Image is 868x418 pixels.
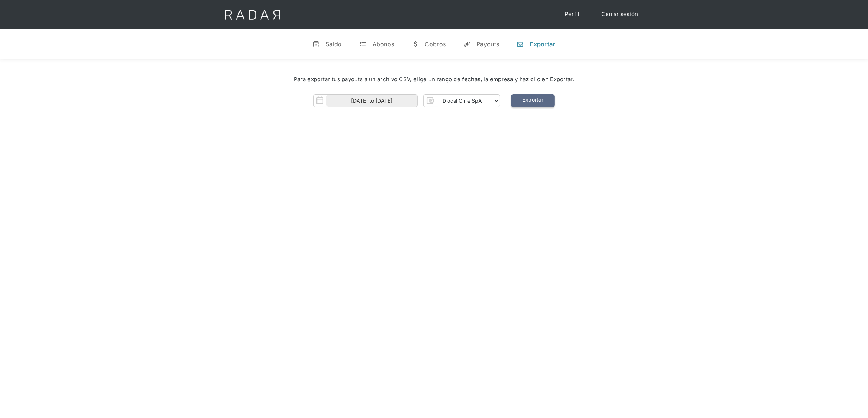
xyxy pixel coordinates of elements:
[517,40,524,48] div: n
[476,40,499,48] div: Payouts
[373,40,394,48] div: Abonos
[463,40,471,48] div: y
[530,40,555,48] div: Exportar
[557,7,587,21] a: Perfil
[22,75,846,84] div: Para exportar tus payouts a un archivo CSV, elige un rango de fechas, la empresa y haz clic en Ex...
[594,7,646,21] a: Cerrar sesión
[359,40,367,48] div: t
[412,40,419,48] div: w
[313,94,500,107] form: Form
[425,40,446,48] div: Cobros
[326,40,342,48] div: Saldo
[511,94,555,107] a: Exportar
[312,40,320,48] div: v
